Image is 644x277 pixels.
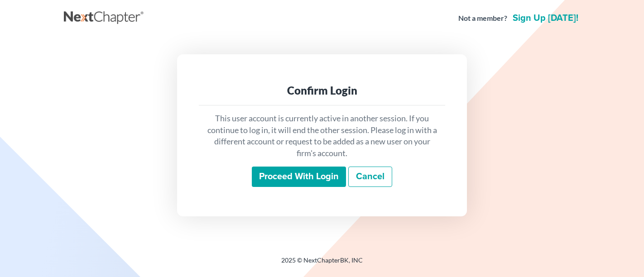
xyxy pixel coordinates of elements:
[458,13,507,24] strong: Not a member?
[206,83,438,98] div: Confirm Login
[348,167,392,187] a: Cancel
[206,113,438,159] p: This user account is currently active in another session. If you continue to log in, it will end ...
[64,256,580,272] div: 2025 © NextChapterBK, INC
[511,14,580,23] a: Sign up [DATE]!
[252,167,346,187] input: Proceed with login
